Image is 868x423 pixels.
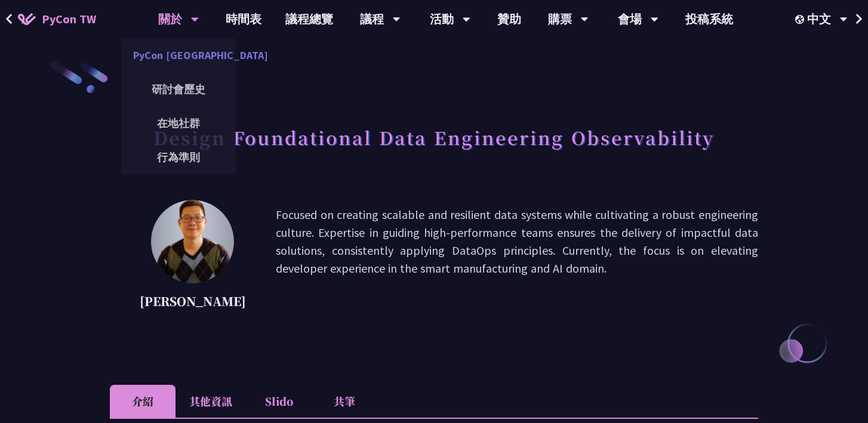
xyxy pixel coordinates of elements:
[121,41,236,69] a: PyCon [GEOGRAPHIC_DATA]
[121,109,236,137] a: 在地社群
[153,119,715,155] h1: Design Foundational Data Engineering Observability
[110,385,176,418] li: 介紹
[246,385,312,418] li: Slido
[42,10,96,28] span: PyCon TW
[795,15,807,24] img: Locale Icon
[121,75,236,103] a: 研討會歷史
[121,143,236,171] a: 行為準則
[276,206,758,313] p: Focused on creating scalable and resilient data systems while cultivating a robust engineering cu...
[140,292,246,310] p: [PERSON_NAME]
[151,200,234,283] img: Shuhsi Lin
[18,13,36,25] img: Home icon of PyCon TW 2025
[6,4,108,34] a: PyCon TW
[176,385,246,418] li: 其他資訊
[312,385,377,418] li: 共筆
